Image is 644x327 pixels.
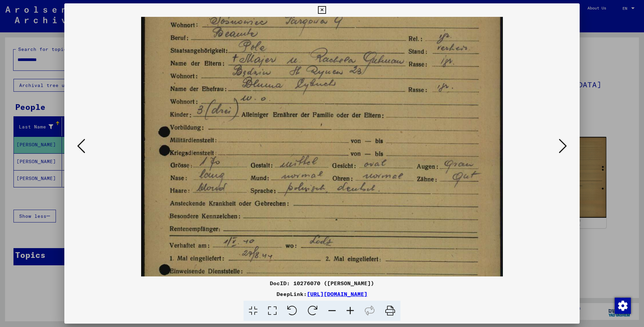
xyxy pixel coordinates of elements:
[615,298,631,314] img: Change consent
[64,279,580,287] div: DocID: 10276070 ([PERSON_NAME])
[64,290,580,298] div: DeepLink:
[614,297,631,314] div: Change consent
[307,291,367,297] a: [URL][DOMAIN_NAME]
